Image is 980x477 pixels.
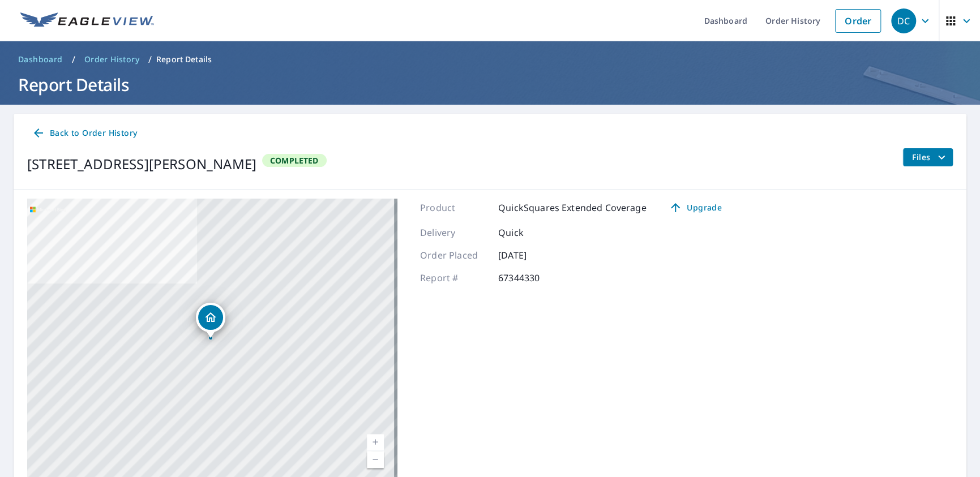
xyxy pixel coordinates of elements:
p: 67344330 [498,271,566,285]
nav: breadcrumb [14,50,966,68]
li: / [148,53,152,66]
div: DC [891,8,916,33]
a: Current Level 17, Zoom Out [367,451,384,468]
div: [STREET_ADDRESS][PERSON_NAME] [27,154,256,174]
p: Delivery [420,226,488,239]
h1: Report Details [14,73,966,96]
li: / [72,53,75,66]
p: Order Placed [420,248,488,262]
span: Dashboard [18,54,63,65]
p: Product [420,201,488,214]
span: Completed [263,155,326,166]
p: Quick [498,226,566,239]
span: Order History [84,54,139,65]
a: Back to Order History [27,123,142,144]
a: Dashboard [14,50,67,68]
button: filesDropdownBtn-67344330 [902,148,953,166]
p: Report # [420,271,488,285]
a: Upgrade [660,199,731,217]
div: Dropped pin, building 1, Residential property, 1487 Lake Sequoyah Rd Jasper, GA 30143 [196,303,225,338]
span: Back to Order History [32,126,137,140]
p: [DATE] [498,248,566,262]
p: Report Details [156,54,212,65]
p: QuickSquares Extended Coverage [498,201,647,214]
a: Current Level 17, Zoom In [367,434,384,451]
span: Upgrade [667,201,724,214]
img: EV Logo [20,12,154,29]
a: Order History [80,50,144,68]
a: Order [835,9,881,33]
span: Files [912,151,948,164]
